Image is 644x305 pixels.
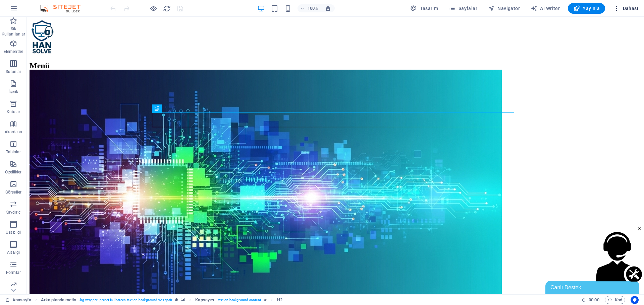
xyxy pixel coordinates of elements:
div: Tasarım (Ctrl+Alt+Y) [408,3,441,14]
h6: 100% [308,4,318,12]
span: AI Writer [531,5,560,12]
i: Element bir animasyon içeriyor [264,298,267,302]
p: Görseller [5,189,21,195]
span: Seçmek için tıkla. Düzenlemek için çift tıkla [195,296,214,304]
p: Sütunlar [6,69,21,74]
span: Kod [608,296,622,304]
span: 00 00 [589,296,599,304]
i: Sayfayı yeniden yükleyin [163,5,171,12]
button: reload [163,4,171,12]
span: Dahası [613,5,638,12]
nav: breadcrumb [41,296,282,304]
button: Navigatör [485,3,523,14]
iframe: chat widget [567,209,617,265]
button: Sayfalar [446,3,480,14]
p: Kaydırıcı [5,210,21,215]
p: Alt Bigi [7,250,20,255]
iframe: chat widget [519,263,614,278]
p: İçerik [8,89,18,94]
h6: Oturum süresi [582,296,599,304]
a: Seçimi iptal etmek için tıkla. Sayfaları açmak için çift tıkla [5,296,31,304]
button: Usercentrics [631,296,639,304]
p: Kutular [7,109,20,115]
span: Sayfalar [449,5,477,12]
p: Tablolar [6,149,21,155]
p: Akordeon [5,129,22,135]
span: Tasarım [410,5,438,12]
button: Yayınla [568,3,605,14]
button: Tasarım [408,3,441,14]
span: . text-on-background-content [217,296,261,304]
img: Editor Logo [39,4,89,12]
i: Bu element, özelleştirilebilir bir ön ayar [175,298,178,302]
button: Kod [605,296,625,304]
span: : [593,297,594,302]
p: Üst bilgi [6,230,21,235]
p: Elementler [4,49,23,54]
p: Özellikler [5,169,21,175]
span: Seçmek için tıkla. Düzenlemek için çift tıkla [41,296,76,304]
span: . bg-wrapper .preset-fullscreen-text-on-background-v2-repair [79,296,172,304]
button: Ön izleme modundan çıkıp düzenlemeye devam etmek için buraya tıklayın [149,4,157,12]
span: Seçmek için tıkla. Düzenlemek için çift tıkla [277,296,282,304]
span: Yayınla [573,5,600,12]
span: Navigatör [488,5,520,12]
button: Dahası [610,3,641,14]
button: 100% [298,4,321,12]
button: AI Writer [528,3,562,14]
i: Yeniden boyutlandırmada yakınlaştırma düzeyini seçilen cihaza uyacak şekilde otomatik olarak ayarla. [325,5,331,11]
i: Bu element, arka plan içeriyor [181,298,185,302]
p: Formlar [6,270,21,275]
